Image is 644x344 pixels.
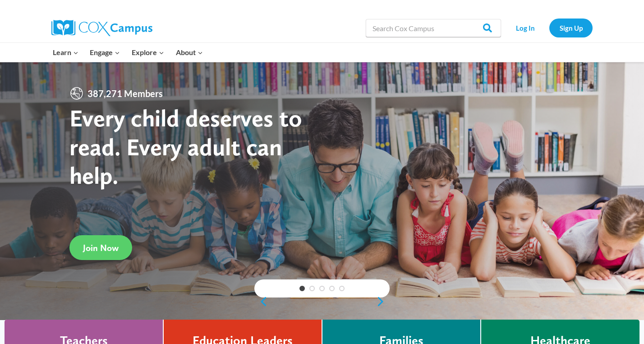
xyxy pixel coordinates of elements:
input: Search Cox Campus [366,19,501,37]
a: 1 [299,286,305,291]
a: Sign Up [549,19,593,37]
a: next [376,296,390,307]
a: Log In [506,19,545,37]
span: Learn [53,46,78,58]
span: Engage [90,46,120,58]
a: 2 [309,286,315,291]
span: Join Now [83,242,119,253]
a: Join Now [69,235,132,260]
span: Explore [132,46,164,58]
div: content slider buttons [254,293,390,311]
span: About [176,46,203,58]
a: 3 [319,286,325,291]
nav: Secondary Navigation [506,19,593,37]
span: 387,271 Members [84,86,166,101]
strong: Every child deserves to read. Every adult can help. [69,103,302,190]
a: 4 [329,286,335,291]
a: previous [254,296,268,307]
nav: Primary Navigation [47,43,208,62]
img: Cox Campus [51,20,152,36]
a: 5 [339,286,345,291]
